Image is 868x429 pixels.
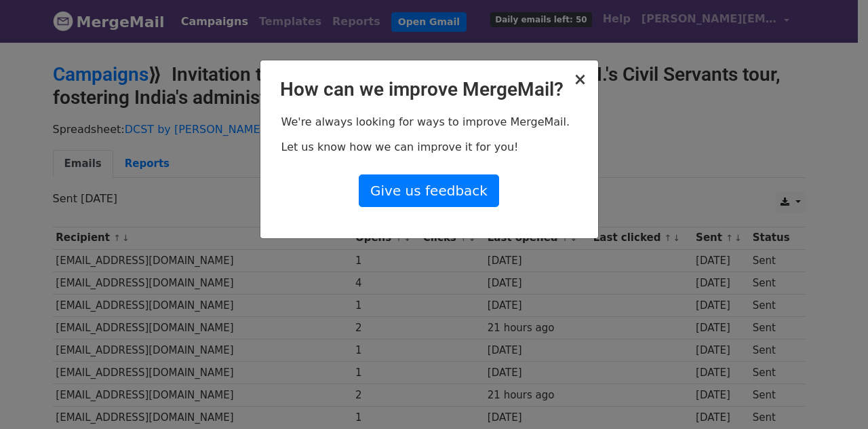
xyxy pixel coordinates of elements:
span: × [573,70,587,89]
iframe: Chat Widget [800,364,868,429]
button: Close [573,71,587,88]
a: Give us feedback [359,174,499,207]
h2: How can we improve MergeMail? [271,78,587,101]
p: We're always looking for ways to improve MergeMail. [281,115,577,129]
p: Let us know how we can improve it for you! [281,140,577,154]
